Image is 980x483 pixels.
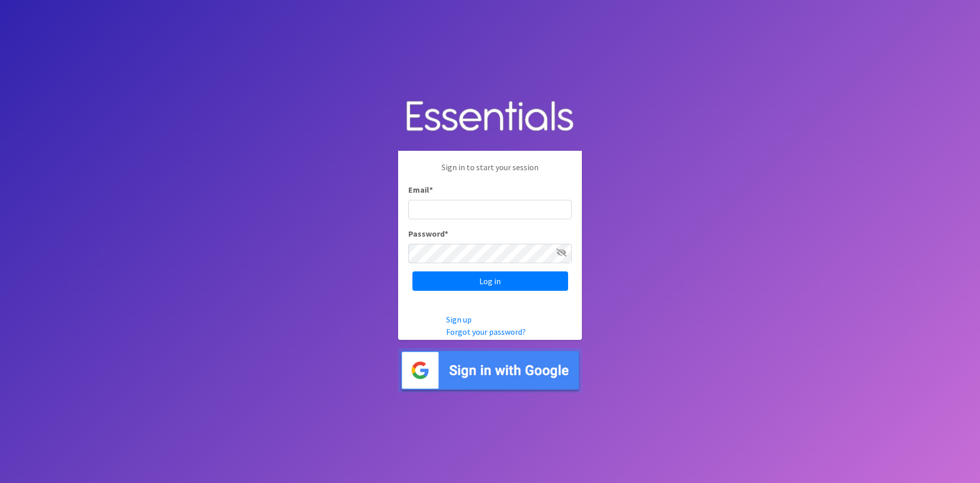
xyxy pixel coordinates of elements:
abbr: required [429,185,433,195]
img: Human Essentials [398,90,582,143]
input: Log in [412,271,568,291]
abbr: required [445,228,448,239]
a: Forgot your password? [446,327,526,337]
label: Password [408,227,448,240]
a: Sign up [446,314,472,325]
p: Sign in to start your session [408,161,572,183]
img: Sign in with Google [398,348,582,393]
label: Email [408,183,433,196]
